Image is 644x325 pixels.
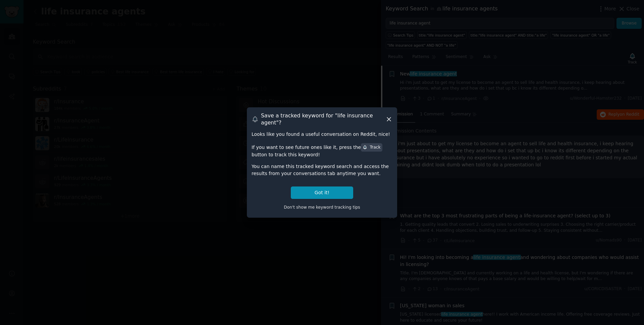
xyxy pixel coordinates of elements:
div: Track [363,145,380,151]
h3: Save a tracked keyword for " life insurance agent "? [261,112,385,126]
div: You can name this tracked keyword search and access the results from your conversations tab anyti... [252,163,392,177]
div: If you want to see future ones like it, press the button to track this keyword! [252,143,392,158]
span: Don't show me keyword tracking tips [284,205,360,210]
div: Looks like you found a useful conversation on Reddit, nice! [252,131,392,138]
button: Got it! [291,186,353,199]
